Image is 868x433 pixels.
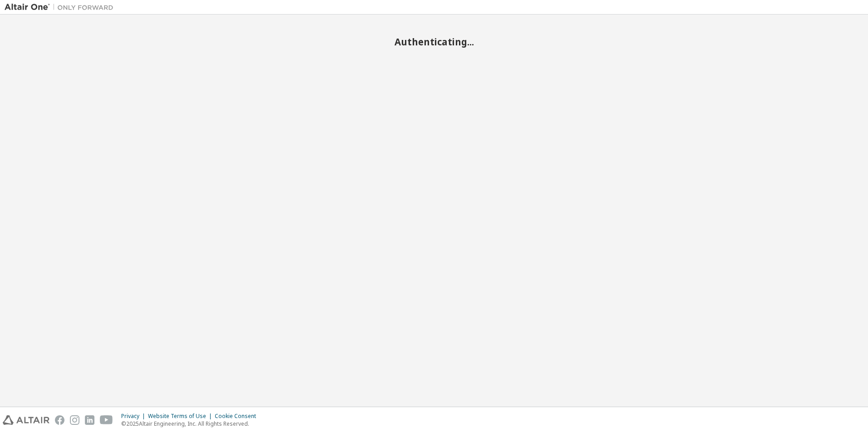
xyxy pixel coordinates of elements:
[121,420,261,428] p: © 2025 Altair Engineering, Inc. All Rights Reserved.
[3,415,49,425] img: altair_logo.svg
[215,413,261,420] div: Cookie Consent
[85,415,94,425] img: linkedin.svg
[100,415,113,425] img: youtube.svg
[148,413,215,420] div: Website Terms of Use
[5,3,118,12] img: Altair One
[55,415,64,425] img: facebook.svg
[70,415,79,425] img: instagram.svg
[121,413,148,420] div: Privacy
[5,36,863,48] h2: Authenticating...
